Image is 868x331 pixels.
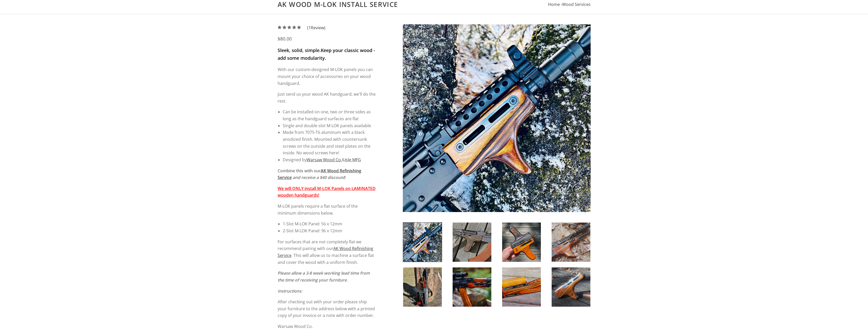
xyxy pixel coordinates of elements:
img: AK Wood M-LOK Install Service [403,267,442,307]
img: AK Wood M-LOK Install Service [403,223,442,262]
a: Isle MFG [345,157,361,163]
span: ( Review) [307,24,325,31]
a: Home [548,2,560,7]
li: › [561,1,591,8]
strong: Keep your classic wood - add some modularity. [278,47,375,61]
img: AK Wood M-LOK Install Service [502,223,541,262]
li: 1-Slot M-LOK Panel: 56 x 12mm [283,220,376,227]
span: Warsaw Wood Co. [278,324,313,329]
span: 1 [308,25,311,31]
li: Designed by & [283,156,376,163]
img: AK Wood M-LOK Install Service [552,267,590,307]
p: Just send us your wood AK handguard, we'll do the rest. [278,91,376,104]
img: AK Wood M-LOK Install Service [502,267,541,307]
strong: We will ONLY install M-LOK Panels on LAMINATED wooden handguards! [278,186,376,198]
li: 2-Slot M-LOK Panel: 96 x 12mm [283,227,376,234]
img: AK Wood M-LOK Install Service [453,223,491,262]
em: Please allow a 3-8 week working lead time from the time of receiving your furniture. [278,270,370,283]
p: After checking out with your order please ship your furniture to the address below with a printed... [278,298,376,319]
img: AK Wood M-LOK Install Service [552,223,590,262]
p: With our custom-designed M-LOK panels you can mount your choice of accessories on your wood handg... [278,66,376,87]
img: AK Wood M-LOK Install Service [453,267,491,307]
strong: Combine this with our ! [278,168,361,180]
a: AK Wood Refinishing Service [278,246,373,258]
p: M-LOK panels require a flat surface of the minimum dimensions below. [278,203,376,216]
img: AK Wood M-LOK Install Service [403,24,591,212]
li: Can be installed on one, two or three sides as long as the handguard surfaces are flat [283,108,376,122]
em: and receive a $40 discount [293,175,345,180]
a: Warsaw Wood Co. [307,157,342,163]
h1: AK Wood M-LOK Install Service [278,0,591,9]
a: (1Review) [278,25,325,31]
li: Made from 7075-T6 aluminum with a black anodized finish. Mounted with countersunk screws on the o... [283,129,376,156]
li: Single and double slot M-LOK panels available [283,122,376,129]
em: Instructions: [278,288,302,294]
p: For surfaces that are not completely flat we recommend pairing with our . This will allow us to m... [278,238,376,266]
strong: Sleek, solid, simple. [278,47,321,53]
span: $80.00 [278,36,292,42]
a: Wood Services [562,2,591,7]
